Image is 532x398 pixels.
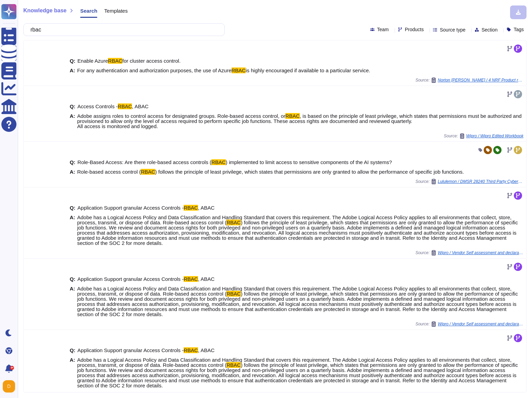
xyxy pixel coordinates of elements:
[416,77,523,83] span: Source:
[211,159,226,165] mark: RBAC
[482,27,498,32] span: Section
[438,179,523,184] span: Lululemon / DMSR 28240 Third Party Cyber Risk Due Diligence for AI
[1,379,20,394] button: user
[184,347,198,353] mark: RBAC
[70,286,75,317] b: A:
[184,205,198,211] mark: RBAC
[77,214,511,225] span: Adobe has a Logical Access Policy and Data Classification and Handling Standard that covers this ...
[438,322,523,326] span: Wipro / Vendor Self assessment and declaration Architecture Review checklist ver 1.7.9 for Enterp...
[77,113,521,129] span: , is based on the principle of least privilege, which states that permissions must be authorized ...
[438,78,523,82] span: Norton [PERSON_NAME] / 4 NRF Product requirements v2.0 PLEASE COMPLETE (2)
[405,27,424,32] span: Products
[226,291,241,297] mark: RBAC
[416,250,523,256] span: Source:
[104,8,127,13] span: Templates
[70,113,75,129] b: A:
[77,291,518,317] span: ) follows the principle of least privilege, which states that permissions are only granted to all...
[132,103,148,109] span: , ABAC
[285,113,300,119] mark: RBAC
[77,205,184,211] span: Application Support granular Access Controls -
[77,169,141,175] span: Role-based access control (
[198,276,214,282] span: , ABAC
[70,348,75,353] b: Q:
[184,276,198,282] mark: RBAC
[80,8,97,13] span: Search
[77,220,518,246] span: ) follows the principle of least privilege, which states that permissions are only granted to all...
[416,321,523,327] span: Source:
[70,104,75,109] b: Q:
[226,220,241,225] mark: RBAC
[246,67,370,73] span: is highly encouraged if available to a particular service.
[77,347,184,353] span: Application Support granular Access Controls -
[118,103,132,109] mark: RBAC
[70,215,75,246] b: A:
[23,8,66,13] span: Knowledge base
[198,347,214,353] span: , ABAC
[77,362,518,388] span: ) follows the principle of least privilege, which states that permissions are only granted to all...
[141,169,155,175] mark: RBAC
[108,58,122,64] mark: RBAC
[77,276,184,282] span: Application Support granular Access Controls -
[77,357,511,368] span: Adobe has a Logical Access Policy and Data Classification and Handling Standard that covers this ...
[77,286,511,297] span: Adobe has a Logical Access Policy and Data Classification and Handling Standard that covers this ...
[70,357,75,388] b: A:
[70,160,75,165] b: Q:
[77,67,231,73] span: For any authentication and authorization purposes, the use of Azure
[514,27,524,32] span: Tags
[10,366,14,370] div: 9+
[444,133,523,139] span: Source:
[77,113,285,119] span: Adobe assigns roles to control access for designated groups. Role-based access control, or
[77,58,108,64] span: Enable Azure
[70,276,75,282] b: Q:
[70,68,75,73] b: A:
[377,27,389,32] span: Team
[70,205,75,210] b: Q:
[438,251,523,255] span: Wipro / Vendor Self assessment and declaration Architecture Review checklist ver 1.7.9 for Enterp...
[466,134,523,138] span: Wipro / Wipro Edited Workbook
[77,103,118,109] span: Access Controls -
[3,380,15,393] img: user
[440,27,466,32] span: Source type
[416,179,523,184] span: Source:
[226,159,392,165] span: ) implemented to limit access to sensitive components of the AI systems?
[70,58,75,63] b: Q:
[70,169,75,174] b: A:
[122,58,181,64] span: for cluster access control.
[198,205,214,211] span: , ABAC
[155,169,464,175] span: ) follows the principle of least privilege, which states that permissions are only granted to all...
[77,159,211,165] span: Role-Based Access: Are there role-based access controls (
[226,362,241,368] mark: RBAC
[27,24,218,36] input: Search a question or template...
[232,67,246,73] mark: RBAC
